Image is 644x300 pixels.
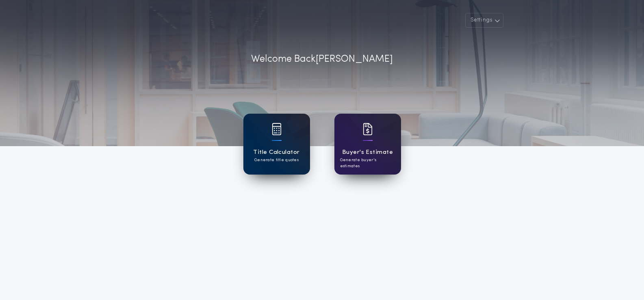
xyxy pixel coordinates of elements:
[340,157,395,169] p: Generate buyer's estimates
[342,148,393,157] h1: Buyer's Estimate
[465,13,503,28] button: Settings
[251,52,393,67] p: Welcome Back [PERSON_NAME]
[253,148,299,157] h1: Title Calculator
[363,123,373,135] img: card icon
[272,123,282,135] img: card icon
[334,114,401,175] a: card iconBuyer's EstimateGenerate buyer's estimates
[243,114,310,175] a: card iconTitle CalculatorGenerate title quotes
[254,157,299,163] p: Generate title quotes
